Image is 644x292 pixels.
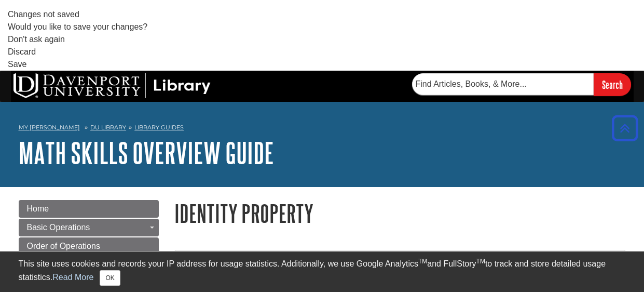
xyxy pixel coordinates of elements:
[100,270,120,286] button: Close
[27,223,90,232] span: Basic Operations
[608,121,641,135] a: Back to Top
[418,258,427,265] sup: TM
[476,258,485,265] sup: TM
[19,121,626,137] nav: breadcrumb
[13,73,211,98] img: DU Library
[174,200,626,227] h1: Identity Property
[412,73,631,96] form: Searches DU Library's articles, books, and more
[134,124,184,131] a: Library Guides
[19,200,159,218] a: Home
[19,237,159,255] a: Order of Operations
[412,73,594,95] input: Find Articles, Books, & More...
[27,242,100,250] span: Order of Operations
[19,137,274,169] a: Math Skills Overview Guide
[594,73,631,96] input: Search
[19,123,80,132] a: My [PERSON_NAME]
[90,124,126,131] a: DU Library
[52,273,93,282] a: Read More
[19,258,626,286] div: This site uses cookies and records your IP address for usage statistics. Additionally, we use Goo...
[19,219,159,236] a: Basic Operations
[175,250,625,278] h2: What does it mean?
[27,204,49,213] span: Home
